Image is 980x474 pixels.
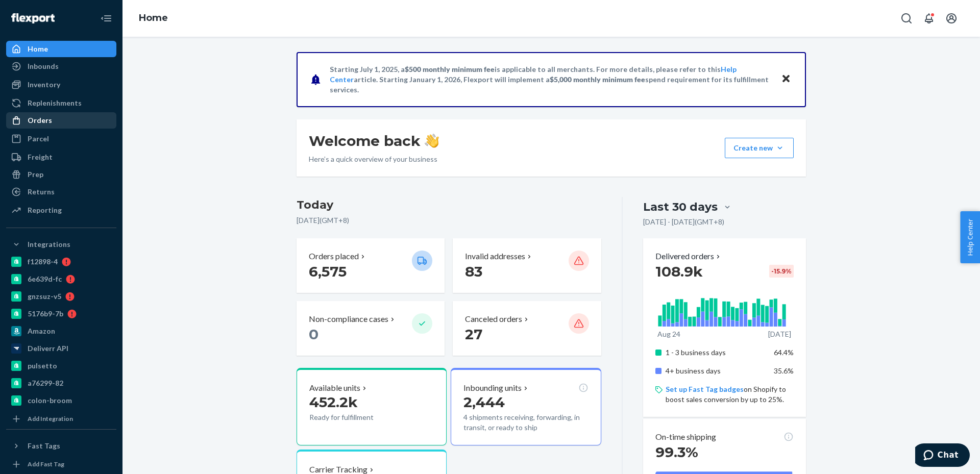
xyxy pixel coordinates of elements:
[960,211,980,263] button: Help Center
[465,251,525,262] p: Invalid addresses
[28,257,58,267] div: f12898-4
[666,384,794,405] p: on Shopify to boost sales conversion by up to 25%.
[6,323,116,339] a: Amazon
[463,382,522,394] p: Inbounding units
[405,65,495,73] span: $500 monthly minimum fee
[666,366,766,376] p: 4+ business days
[28,169,43,180] div: Prep
[6,288,116,305] a: gnzsuz-v5
[6,131,116,147] a: Parcel
[657,329,680,339] p: Aug 24
[6,184,116,200] a: Returns
[28,115,52,126] div: Orders
[28,361,57,371] div: pulsetto
[6,202,116,218] a: Reporting
[655,443,698,461] span: 99.3%
[774,348,794,357] span: 64.4%
[309,251,359,262] p: Orders placed
[309,382,360,394] p: Available units
[28,239,70,250] div: Integrations
[655,263,703,280] span: 108.9k
[6,271,116,287] a: 6e639d-fc
[309,263,347,280] span: 6,575
[779,72,793,87] button: Close
[941,8,962,29] button: Open account menu
[6,41,116,57] a: Home
[11,13,55,23] img: Flexport logo
[774,366,794,375] span: 35.6%
[6,306,116,322] a: 5176b9-7b
[309,393,358,411] span: 452.2k
[297,238,445,293] button: Orders placed 6,575
[6,95,116,111] a: Replenishments
[309,412,404,422] p: Ready for fulfillment
[725,138,794,158] button: Create new
[309,313,388,325] p: Non-compliance cases
[6,58,116,74] a: Inbounds
[919,8,939,29] button: Open notifications
[666,385,744,393] a: Set up Fast Tag badges
[28,414,73,423] div: Add Integration
[643,199,718,215] div: Last 30 days
[28,205,62,215] div: Reporting
[309,132,439,150] h1: Welcome back
[6,458,116,470] a: Add Fast Tag
[6,166,116,183] a: Prep
[28,152,53,162] div: Freight
[451,368,601,445] button: Inbounding units2,4444 shipments receiving, forwarding, in transit, or ready to ship
[6,375,116,391] a: a76299-82
[6,340,116,357] a: Deliverr API
[28,460,64,468] div: Add Fast Tag
[465,263,482,280] span: 83
[6,358,116,374] a: pulsetto
[28,274,62,284] div: 6e639d-fc
[330,64,771,95] p: Starting July 1, 2025, a is applicable to all merchants. For more details, please refer to this a...
[465,313,522,325] p: Canceled orders
[28,326,55,336] div: Amazon
[28,291,61,302] div: gnzsuz-v5
[6,392,116,409] a: colon-broom
[96,8,116,29] button: Close Navigation
[28,61,59,71] div: Inbounds
[297,197,601,213] h3: Today
[896,8,917,29] button: Open Search Box
[139,12,168,23] a: Home
[453,238,601,293] button: Invalid addresses 83
[6,254,116,270] a: f12898-4
[297,368,447,445] button: Available units452.2kReady for fulfillment
[6,77,116,93] a: Inventory
[28,309,63,319] div: 5176b9-7b
[666,347,766,358] p: 1 - 3 business days
[28,395,72,406] div: colon-broom
[768,329,791,339] p: [DATE]
[28,80,60,90] div: Inventory
[550,75,645,84] span: $5,000 monthly minimum fee
[6,236,116,253] button: Integrations
[28,134,49,144] div: Parcel
[131,4,176,33] ol: breadcrumbs
[28,441,60,451] div: Fast Tags
[6,413,116,425] a: Add Integration
[6,438,116,454] button: Fast Tags
[453,301,601,356] button: Canceled orders 27
[28,98,82,108] div: Replenishments
[425,134,439,148] img: hand-wave emoji
[309,154,439,164] p: Here’s a quick overview of your business
[465,326,482,343] span: 27
[297,215,601,226] p: [DATE] ( GMT+8 )
[28,44,48,54] div: Home
[643,217,724,227] p: [DATE] - [DATE] ( GMT+8 )
[463,393,505,411] span: 2,444
[915,443,970,469] iframe: Opens a widget where you can chat to one of our agents
[6,149,116,165] a: Freight
[28,343,68,354] div: Deliverr API
[655,251,722,262] button: Delivered orders
[463,412,588,433] p: 4 shipments receiving, forwarding, in transit, or ready to ship
[309,326,318,343] span: 0
[28,378,63,388] div: a76299-82
[769,265,794,278] div: -15.9 %
[28,187,55,197] div: Returns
